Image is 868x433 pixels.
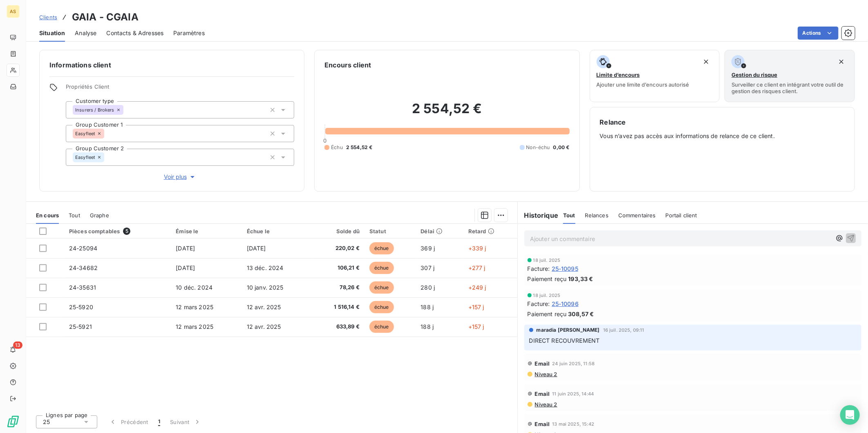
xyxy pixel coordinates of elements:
[43,418,50,426] span: 25
[66,83,294,95] span: Propriétés Client
[553,144,570,151] span: 0,00 €
[69,304,93,310] span: 25-5920
[331,144,343,151] span: Échu
[528,264,550,273] span: Facture :
[66,172,294,181] button: Voir plus
[7,5,20,18] div: AS
[69,264,98,271] span: 24-34682
[421,264,434,271] span: 307 j
[173,29,205,37] span: Paramètres
[72,10,139,25] h3: GAIA - CGAIA
[528,299,550,308] span: Facture :
[316,283,360,292] span: 78,26 €
[123,106,130,114] input: Ajouter une valeur
[369,242,394,254] span: échue
[369,262,394,274] span: échue
[725,50,855,102] button: Gestion du risqueSurveiller ce client en intégrant votre outil de gestion des risques client.
[316,303,360,311] span: 1 516,14 €
[666,212,697,219] span: Portail client
[316,244,360,252] span: 220,02 €
[468,228,512,234] div: Retard
[732,81,848,94] span: Surveiller ce client en intégrant votre outil de gestion des risques client.
[518,210,559,220] h6: Historique
[552,361,595,366] span: 24 juin 2025, 11:58
[421,228,458,234] div: Délai
[528,310,567,318] span: Paiement reçu
[75,107,114,112] span: Insurers / Brokers
[468,284,486,291] span: +249 j
[535,421,550,427] span: Email
[69,228,166,235] div: Pièces comptables
[247,264,284,271] span: 13 déc. 2024
[247,323,281,330] span: 12 avr. 2025
[528,275,567,283] span: Paiement reçu
[316,264,360,272] span: 106,21 €
[534,401,557,408] span: Niveau 2
[798,27,839,40] button: Actions
[421,323,434,330] span: 188 j
[164,173,197,181] span: Voir plus
[468,264,485,271] span: +277 j
[247,228,307,234] div: Échue le
[468,245,486,252] span: +339 j
[39,13,57,21] a: Clients
[585,212,608,219] span: Relances
[369,321,394,333] span: échue
[552,299,579,308] span: 25-10096
[176,284,213,291] span: 10 déc. 2024
[176,245,195,252] span: [DATE]
[247,245,266,252] span: [DATE]
[165,413,206,431] button: Suivant
[69,212,80,219] span: Tout
[69,323,92,330] span: 25-5921
[597,71,640,78] span: Limite d’encours
[369,301,394,313] span: échue
[69,245,97,252] span: 24-25094
[7,415,20,428] img: Logo LeanPay
[529,337,600,344] span: DIRECT RECOUVREMENT
[36,212,59,219] span: En cours
[533,293,561,298] span: 18 juil. 2025
[316,228,360,234] div: Solde dû
[563,212,575,219] span: Tout
[324,60,371,70] h6: Encours client
[104,154,111,161] input: Ajouter une valeur
[69,284,96,291] span: 24-35631
[324,100,569,125] h2: 2 554,52 €
[840,405,860,425] div: Open Intercom Messenger
[600,117,845,127] h6: Relance
[176,228,237,234] div: Émise le
[537,326,600,334] span: maradia [PERSON_NAME]
[533,258,561,263] span: 18 juil. 2025
[468,304,484,310] span: +157 j
[39,14,57,20] span: Clients
[618,212,656,219] span: Commentaires
[75,155,95,160] span: Easyfleet
[316,323,360,331] span: 633,89 €
[176,264,195,271] span: [DATE]
[158,418,160,426] span: 1
[39,29,65,37] span: Situation
[590,50,720,102] button: Limite d’encoursAjouter une limite d’encours autorisé
[603,328,644,333] span: 16 juil. 2025, 09:11
[104,413,153,431] button: Précédent
[552,391,594,396] span: 11 juin 2025, 14:44
[49,60,294,70] h6: Informations client
[552,422,594,426] span: 13 mai 2025, 15:42
[369,228,411,234] div: Statut
[534,371,557,377] span: Niveau 2
[75,131,95,136] span: Easyfleet
[597,81,689,88] span: Ajouter une limite d’encours autorisé
[247,284,284,291] span: 10 janv. 2025
[568,310,594,318] span: 308,57 €
[535,360,550,367] span: Email
[421,304,434,310] span: 188 j
[421,245,435,252] span: 369 j
[421,284,435,291] span: 280 j
[75,29,96,37] span: Analyse
[568,275,593,283] span: 193,33 €
[468,323,484,330] span: +157 j
[247,304,281,310] span: 12 avr. 2025
[535,391,550,397] span: Email
[369,281,394,294] span: échue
